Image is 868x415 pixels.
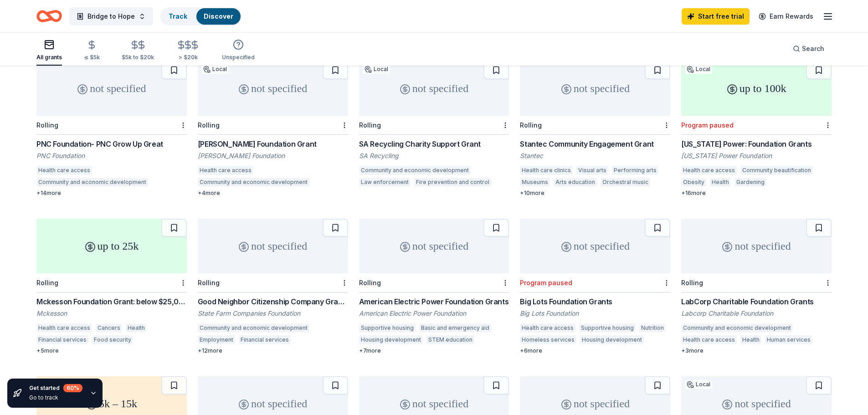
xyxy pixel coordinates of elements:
[520,190,670,197] div: + 10 more
[681,138,832,149] div: [US_STATE] Power: Foundation Grants
[681,151,832,160] div: [US_STATE] Power Foundation
[122,36,154,66] button: $5k to $20k
[419,323,491,333] div: Basic and emergency aid
[681,61,832,197] a: up to 100kLocalProgram paused[US_STATE] Power: Foundation Grants[US_STATE] Power FoundationHealth...
[682,8,750,25] a: Start free trial
[612,166,658,175] div: Performing arts
[36,323,92,333] div: Health care access
[554,178,597,187] div: Arts education
[576,166,608,175] div: Visual arts
[359,61,509,116] div: not specified
[36,296,187,307] div: Mckesson Foundation Grant: below $25,000
[36,178,148,187] div: Community and economic development
[198,347,348,354] div: + 12 more
[222,36,255,66] button: Unspecified
[29,394,82,401] div: Go to track
[681,190,832,197] div: + 16 more
[359,219,509,273] div: not specified
[198,138,348,149] div: [PERSON_NAME] Foundation Grant
[198,190,348,197] div: + 4 more
[126,323,147,333] div: Health
[359,121,381,129] div: Rolling
[681,279,703,287] div: Rolling
[36,61,187,116] div: not specified
[198,178,309,187] div: Community and economic development
[176,54,200,61] div: > $20k
[198,121,220,129] div: Rolling
[36,54,62,61] div: All grants
[681,166,737,175] div: Health care access
[359,166,471,175] div: Community and economic development
[765,335,812,344] div: Human services
[92,335,133,344] div: Food security
[359,138,509,149] div: SA Recycling Charity Support Grant
[414,178,491,187] div: Fire prevention and control
[36,166,92,175] div: Health care access
[198,61,348,197] a: not specifiedLocalRolling[PERSON_NAME] Foundation Grant[PERSON_NAME] FoundationHealth care access...
[198,323,309,333] div: Community and economic development
[520,219,670,354] a: not specifiedProgram pausedBig Lots Foundation GrantsBig Lots FoundationHealth care accessSupport...
[36,138,187,149] div: PNC Foundation- PNC Grow Up Great
[685,65,712,74] div: Local
[740,166,813,175] div: Community beautification
[36,279,58,287] div: Rolling
[198,296,348,307] div: Good Neighbor Citizenship Company Grants
[198,151,348,160] div: [PERSON_NAME] Foundation
[520,219,670,273] div: not specified
[520,61,670,116] div: not specified
[681,347,832,354] div: + 3 more
[681,61,832,116] div: up to 100k
[734,178,766,187] div: Gardening
[681,296,832,307] div: LabCorp Charitable Foundation Grants
[426,335,474,344] div: STEM education
[198,61,348,116] div: not specified
[520,335,576,344] div: Homeless services
[87,11,135,22] span: Bridge to Hope
[36,5,62,27] a: Home
[169,12,187,20] a: Track
[359,323,416,333] div: Supportive housing
[363,65,390,74] div: Local
[201,65,229,74] div: Local
[520,151,670,160] div: Stantec
[36,61,187,197] a: not specifiedRollingPNC Foundation- PNC Grow Up GreatPNC FoundationHealth care accessCommunity an...
[36,36,62,66] button: All grants
[222,54,255,61] div: Unspecified
[520,323,575,333] div: Health care access
[63,384,82,392] div: 60 %
[359,151,509,160] div: SA Recycling
[685,380,712,389] div: Local
[176,36,200,66] button: > $20k
[710,178,731,187] div: Health
[160,7,241,26] button: TrackDiscover
[601,178,650,187] div: Orchestral music
[84,54,100,61] div: ≤ $5k
[36,347,187,354] div: + 5 more
[29,384,82,392] div: Get started
[520,61,670,197] a: not specifiedRollingStantec Community Engagement GrantStantecHealth care clinicsVisual artsPerfor...
[36,121,58,129] div: Rolling
[786,40,832,58] button: Search
[198,166,253,175] div: Health care access
[681,121,734,129] div: Program paused
[359,279,381,287] div: Rolling
[359,61,509,190] a: not specifiedLocalRollingSA Recycling Charity Support GrantSA RecyclingCommunity and economic dev...
[580,335,644,344] div: Housing development
[520,178,550,187] div: Museums
[84,36,100,66] button: ≤ $5k
[802,43,824,54] span: Search
[681,219,832,354] a: not specifiedRollingLabCorp Charitable Foundation GrantsLabcorp Charitable FoundationCommunity an...
[137,335,179,344] div: Disaster relief
[96,323,122,333] div: Cancers
[359,178,411,187] div: Law enforcement
[520,121,542,129] div: Rolling
[579,323,636,333] div: Supportive housing
[36,335,88,344] div: Financial services
[520,279,572,287] div: Program paused
[198,279,220,287] div: Rolling
[753,8,819,25] a: Earn Rewards
[520,347,670,354] div: + 6 more
[198,309,348,318] div: State Farm Companies Foundation
[198,335,235,344] div: Employment
[69,7,153,26] button: Bridge to Hope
